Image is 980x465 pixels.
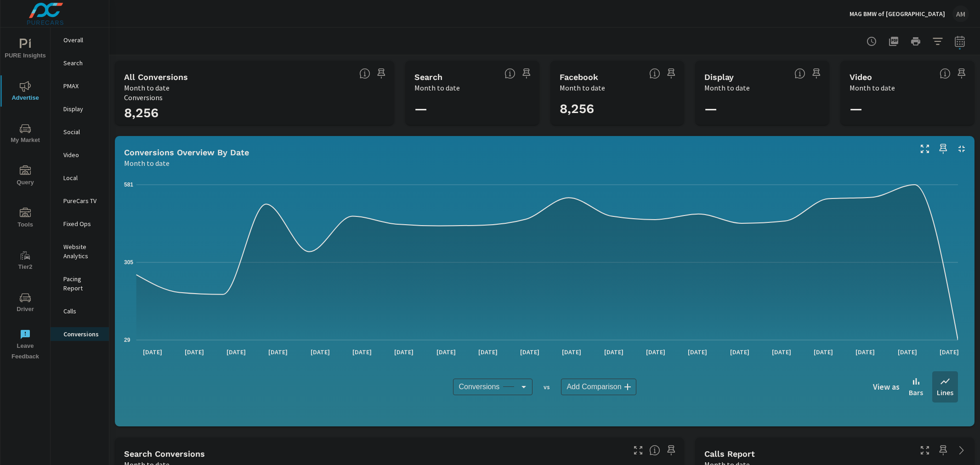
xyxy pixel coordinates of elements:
div: Search [51,56,109,70]
button: Make Fullscreen [918,443,932,458]
div: Website Analytics [51,240,109,263]
p: Month to date [414,82,460,93]
div: Social [51,125,109,139]
div: Pacing Report [51,272,109,295]
h3: — [850,101,971,117]
button: Make Fullscreen [631,443,646,458]
span: Add Comparison [566,382,621,391]
p: Conversions [124,93,385,102]
p: [DATE] [136,347,169,357]
span: Search Conversions include Actions, Leads and Unmapped Conversions. [504,68,515,79]
p: [DATE] [681,347,714,357]
p: [DATE] [724,347,756,357]
p: Calls [63,306,102,316]
span: Save this to your personalized report [664,66,679,81]
span: Search Conversions include Actions, Leads and Unmapped Conversions [649,445,660,456]
button: Make Fullscreen [918,142,932,156]
p: Search [63,58,102,68]
p: Display [63,104,102,113]
p: [DATE] [220,347,252,357]
p: Pacing Report [63,274,102,293]
span: Tools [3,208,47,230]
span: Query [3,165,47,188]
span: All conversions reported from Facebook with duplicates filtered out [649,68,660,79]
h3: 8,256 [560,101,681,117]
p: Lines [937,387,953,398]
div: Overall [51,33,109,47]
p: Overall [63,35,102,45]
p: Bars [909,387,923,398]
p: [DATE] [178,347,210,357]
h6: View as [873,382,900,391]
span: Save this to your personalized report [374,66,389,81]
h5: Video [850,72,872,82]
h3: — [414,101,536,117]
p: [DATE] [598,347,630,357]
p: Social [63,127,102,136]
p: [DATE] [388,347,420,357]
p: [DATE] [765,347,798,357]
p: PMAX [63,81,102,91]
h5: All Conversions [124,72,188,82]
button: Apply Filters [929,32,947,51]
text: 581 [124,181,133,188]
p: Month to date [124,158,170,169]
span: Save this to your personalized report [809,66,824,81]
span: Save this to your personalized report [519,66,534,81]
span: Save this to your personalized report [954,66,969,81]
text: 29 [124,337,130,343]
div: Conversions [51,327,109,341]
div: PureCars TV [51,194,109,208]
div: Display [51,102,109,116]
p: MAG BMW of [GEOGRAPHIC_DATA] [850,10,945,18]
span: My Market [3,123,47,146]
p: [DATE] [640,347,672,357]
p: Month to date [124,82,170,93]
p: Video [63,150,102,159]
p: [DATE] [346,347,378,357]
span: PURE Insights [3,39,47,61]
div: PMAX [51,79,109,93]
p: [DATE] [430,347,462,357]
p: [DATE] [472,347,504,357]
h3: — [704,101,826,117]
p: Month to date [850,82,895,93]
text: 305 [124,259,133,266]
h5: Search Conversions [124,449,205,459]
a: See more details in report [954,443,969,458]
span: Display Conversions include Actions, Leads and Unmapped Conversions [794,68,805,79]
span: Driver [3,292,47,315]
span: All Conversions include Actions, Leads and Unmapped Conversions [359,68,370,79]
p: [DATE] [262,347,294,357]
p: [DATE] [304,347,336,357]
div: Calls [51,304,109,318]
p: Fixed Ops [63,219,102,228]
button: Minimize Widget [954,142,969,156]
h5: Calls Report [704,449,755,459]
div: Add Comparison [561,379,636,395]
button: "Export Report to PDF" [884,32,903,51]
div: Fixed Ops [51,217,109,231]
div: nav menu [0,28,50,366]
span: Leave Feedback [3,329,47,362]
p: [DATE] [514,347,546,357]
h5: Display [704,72,734,82]
p: Local [63,173,102,182]
button: Print Report [906,32,925,51]
h5: Facebook [560,72,598,82]
p: Month to date [560,82,605,93]
p: Month to date [704,82,750,93]
p: Conversions [63,329,102,339]
span: Advertise [3,81,47,103]
span: Save this to your personalized report [936,142,951,156]
p: [DATE] [555,347,588,357]
div: Video [51,148,109,162]
h5: Search [414,72,442,82]
p: vs [532,383,561,391]
span: Conversions [459,382,499,391]
p: [DATE] [807,347,839,357]
button: Select Date Range [951,32,969,51]
p: [DATE] [933,347,965,357]
span: Tier2 [3,250,47,272]
p: [DATE] [849,347,881,357]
